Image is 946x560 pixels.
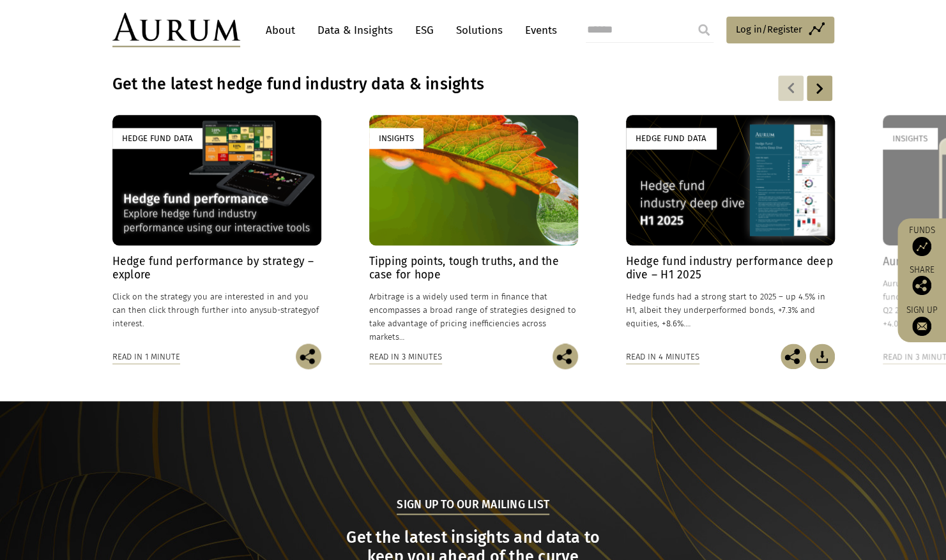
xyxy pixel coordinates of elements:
[369,128,423,149] div: Insights
[409,19,440,42] a: ESG
[626,128,716,149] div: Hedge Fund Data
[112,255,321,282] h4: Hedge fund performance by strategy – explore
[809,344,835,369] img: Download Article
[626,255,835,282] h4: Hedge fund industry performance deep dive – H1 2025
[112,75,669,94] h3: Get the latest hedge fund industry data & insights
[263,305,311,315] span: sub-strategy
[912,317,931,336] img: Sign up to our newsletter
[369,350,442,364] div: Read in 3 minutes
[912,276,931,295] img: Share this post
[726,17,834,43] a: Log in/Register
[553,344,578,369] img: Share this post
[904,266,940,295] div: Share
[397,497,549,515] h5: Sign up to our mailing list
[112,290,321,330] p: Click on the strategy you are interested in and you can then click through further into any of in...
[296,344,321,369] img: Share this post
[912,237,931,256] img: Access Funds
[626,290,835,330] p: Hedge funds had a strong start to 2025 – up 4.5% in H1, albeit they underperformed bonds, +7.3% a...
[736,22,802,37] span: Log in/Register
[112,128,202,149] div: Hedge Fund Data
[369,115,578,344] a: Insights Tipping points, tough truths, and the case for hope Arbitrage is a widely used term in f...
[781,344,806,369] img: Share this post
[369,255,578,282] h4: Tipping points, tough truths, and the case for hope
[112,13,240,47] img: Aurum
[626,350,699,364] div: Read in 4 minutes
[883,128,937,149] div: Insights
[519,19,557,42] a: Events
[259,19,301,42] a: About
[904,225,940,256] a: Funds
[311,19,399,42] a: Data & Insights
[904,305,940,336] a: Sign up
[112,350,180,364] div: Read in 1 minute
[691,17,717,43] input: Submit
[369,290,578,344] p: Arbitrage is a widely used term in finance that encompasses a broad range of strategies designed ...
[112,115,321,344] a: Hedge Fund Data Hedge fund performance by strategy – explore Click on the strategy you are intere...
[626,115,835,344] a: Hedge Fund Data Hedge fund industry performance deep dive – H1 2025 Hedge funds had a strong star...
[450,19,509,42] a: Solutions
